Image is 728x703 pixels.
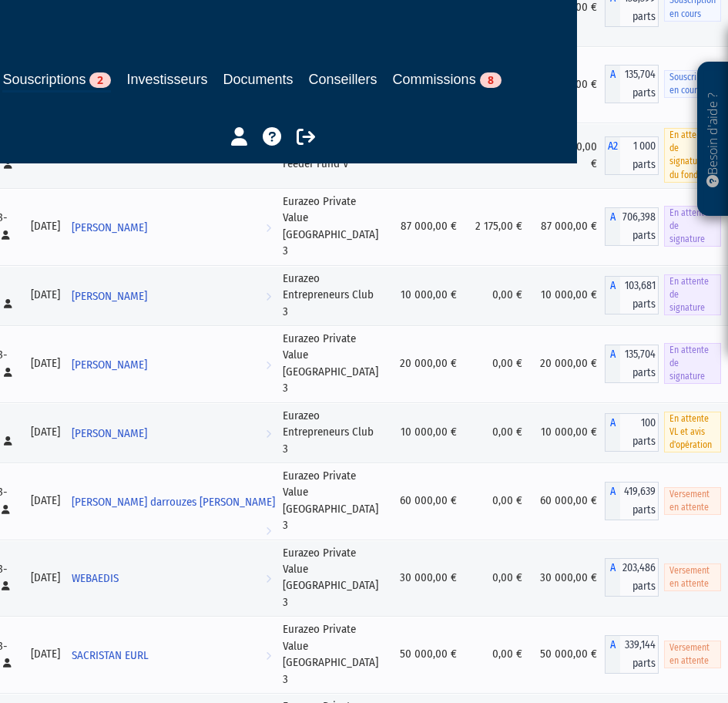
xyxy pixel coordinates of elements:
div: A - Eurazeo Private Value Europe 3 [605,482,659,520]
span: [PERSON_NAME] [72,282,147,311]
div: [DATE] [31,355,60,372]
div: A - Eurazeo Private Value Europe 3 [605,345,659,383]
span: En attente VL et avis d'opération [664,412,721,452]
span: Versement en attente [664,563,721,591]
span: 8 [480,72,502,88]
a: Investisseurs [126,69,207,90]
span: Versement en attente [664,641,721,668]
td: 10 000,00 € [530,265,605,325]
div: [DATE] [31,424,60,440]
div: A - Eurazeo Entrepreneurs Club 3 [605,276,659,314]
td: 87 000,00 € [530,188,605,265]
span: 1 000 parts [620,136,659,175]
span: A2 [605,136,620,175]
div: [DATE] [31,646,60,662]
a: [PERSON_NAME] [65,348,277,379]
span: A [605,345,620,383]
div: Eurazeo Entrepreneurs Club 3 [283,271,378,320]
span: 2 [89,72,111,88]
i: [Français] Personne physique [4,160,12,169]
i: [Français] Personne physique [2,581,10,590]
i: Voir l'investisseur [266,419,271,448]
div: Eurazeo Private Value [GEOGRAPHIC_DATA] 3 [283,468,378,534]
a: [PERSON_NAME] darrouzes [PERSON_NAME] [65,486,277,516]
span: A [605,276,620,314]
div: Eurazeo Private Value [GEOGRAPHIC_DATA] 3 [283,621,378,688]
i: [Français] Personne physique [2,230,10,240]
div: [DATE] [31,287,60,303]
span: 135,704 parts [620,345,659,383]
span: En attente de signature [664,343,721,384]
span: Souscription en cours [664,70,721,98]
span: A [605,558,620,597]
td: 50 000,00 € [530,616,605,693]
span: 339,144 parts [620,635,659,674]
a: Souscriptions2 [2,69,111,92]
td: 20 000,00 € [530,325,605,402]
a: WEBAEDIS [65,562,277,593]
span: A [605,482,620,520]
td: 30 000,00 € [530,540,605,617]
span: En attente de signature [664,274,721,315]
div: A - Eurazeo Private Value Europe 3 [605,558,659,597]
span: 103,681 parts [620,276,659,314]
i: [Français] Personne physique [3,658,12,668]
i: Voir l'investisseur [266,516,271,545]
td: 10 000,00 € [384,402,465,462]
a: Documents [223,69,294,90]
div: Eurazeo Private Value [GEOGRAPHIC_DATA] 3 [283,331,378,397]
span: A [605,413,620,452]
i: Voir l'investisseur [266,214,271,242]
p: Besoin d'aide ? [704,70,722,209]
span: 135,704 parts [620,65,659,103]
div: Eurazeo Private Value [GEOGRAPHIC_DATA] 3 [283,193,378,260]
div: [DATE] [31,570,60,586]
span: [PERSON_NAME] [72,214,147,242]
span: WEBAEDIS [72,564,119,593]
div: Eurazeo Entrepreneurs Club 3 [283,408,378,457]
div: A - Eurazeo Private Value Europe 3 [605,635,659,674]
div: A - Eurazeo Private Value Europe 3 [605,65,659,103]
span: En attente de signature du fonds [664,128,721,183]
a: [PERSON_NAME] [65,417,277,448]
td: 0,00 € [465,540,530,617]
td: 0,00 € [465,462,530,540]
td: 60 000,00 € [530,462,605,540]
a: [PERSON_NAME] [65,211,277,242]
i: [Français] Personne physique [4,299,12,308]
div: Eurazeo Private Value [GEOGRAPHIC_DATA] 3 [283,545,378,611]
span: [PERSON_NAME] [72,419,147,448]
td: 0,00 € [465,325,530,402]
td: 87 000,00 € [384,188,465,265]
span: A [605,65,620,103]
a: Commissions8 [393,69,502,90]
i: [Français] Personne physique [4,436,12,446]
a: Conseillers [309,69,377,90]
div: A - Eurazeo Private Value Europe 3 [605,207,659,246]
span: Versement en attente [664,487,721,515]
div: A - Eurazeo Entrepreneurs Club 3 [605,413,659,452]
i: Voir l'investisseur [266,641,271,670]
span: En attente de signature [664,206,721,247]
td: 30 000,00 € [384,540,465,617]
span: [PERSON_NAME] [72,351,147,379]
a: SACRISTAN EURL [65,639,277,670]
div: [DATE] [31,493,60,509]
span: A [605,635,620,674]
i: Voir l'investisseur [266,564,271,593]
span: [PERSON_NAME] darrouzes [PERSON_NAME] [72,488,275,516]
td: 0,00 € [465,616,530,693]
td: 10 000,00 € [384,265,465,325]
span: 419,639 parts [620,482,659,520]
td: 0,00 € [465,402,530,462]
i: [Français] Personne physique [4,368,12,377]
td: 0,00 € [465,265,530,325]
span: 706,398 parts [620,207,659,246]
div: A2 - Eurazeo Secondary Feeder Fund V [605,136,659,175]
td: 50 000,00 € [384,616,465,693]
i: Voir l'investisseur [266,351,271,379]
i: [Français] Personne physique [2,505,10,514]
span: 203,486 parts [620,558,659,597]
span: SACRISTAN EURL [72,641,149,670]
div: [DATE] [31,218,60,234]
